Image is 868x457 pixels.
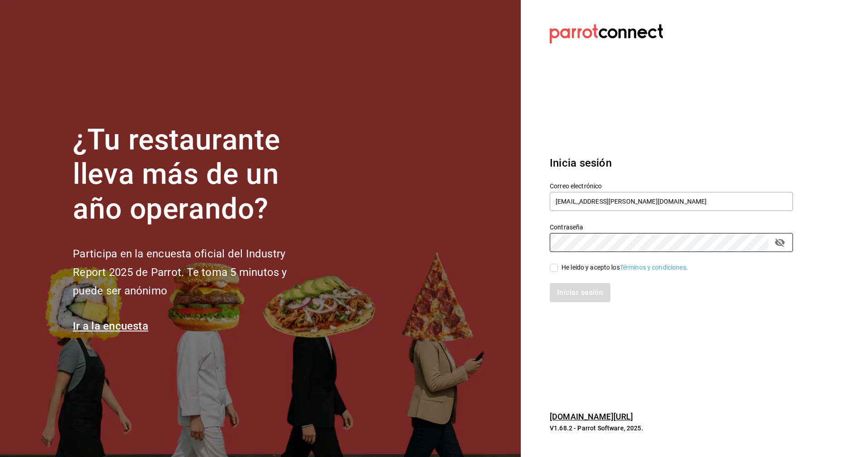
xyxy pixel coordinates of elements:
[73,123,317,227] h1: ¿Tu restaurante lleva más de un año operando?
[772,235,788,250] button: passwordField
[550,424,793,433] p: V1.68.2 - Parrot Software, 2025.
[620,264,688,271] a: Términos y condiciones.
[550,192,793,211] input: Ingresa tu correo electrónico
[73,320,148,332] a: Ir a la encuesta
[73,245,317,300] h2: Participa en la encuesta oficial del Industry Report 2025 de Parrot. Te toma 5 minutos y puede se...
[561,263,688,272] div: He leído y acepto los
[550,224,793,230] label: Contraseña
[550,155,793,171] h3: Inicia sesión
[550,412,633,421] a: [DOMAIN_NAME][URL]
[550,182,793,189] label: Correo electrónico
